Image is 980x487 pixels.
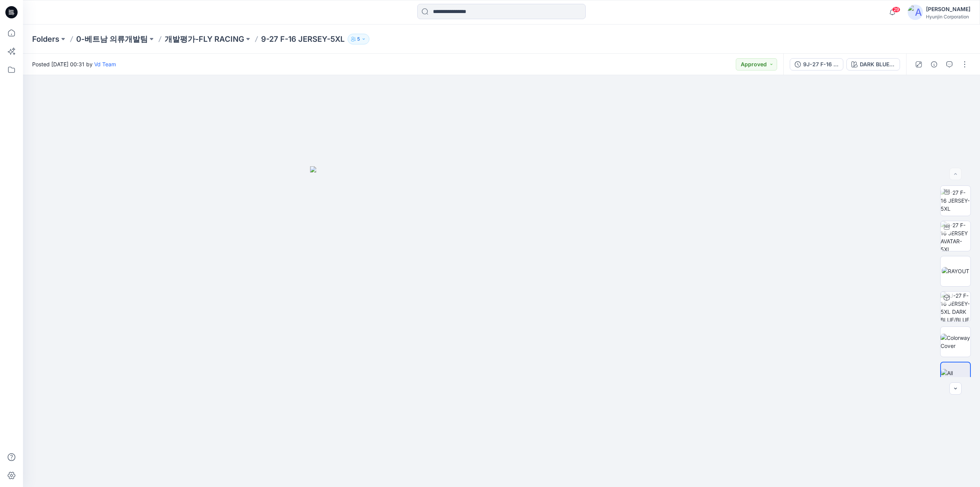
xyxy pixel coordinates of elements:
button: DARK BLUE/BLUE/NAVY [846,58,900,71]
img: 9-27 F-16 JERSEY-5XL [941,189,970,213]
img: Colorway Cover [941,334,970,350]
div: 9J-27 F-16 JERSEY-5XL [803,60,838,69]
img: avatar [908,5,923,20]
div: DARK BLUE/BLUE/NAVY [860,60,895,69]
button: Details [928,58,940,71]
a: Folders [32,34,59,44]
img: 9J-27 F-16 JERSEY-5XL DARK BLUE/BLUE/NAVY [941,292,970,321]
div: [PERSON_NAME] [926,5,970,14]
span: 29 [892,7,900,13]
a: 개발평가-FLY RACING [165,34,244,44]
img: All colorways [941,369,970,385]
p: 9-27 F-16 JERSEY-5XL [261,34,345,44]
a: 0-베트남 의류개발팀 [76,34,148,44]
a: Vd Team [94,61,116,67]
span: Posted [DATE] 00:31 by [32,60,116,68]
img: RAYOUT [942,267,969,275]
p: 5 [357,35,360,43]
img: 9-27 F-16 JERSEY AVATAR-5XL [941,221,970,251]
div: Hyunjin Corporation [926,14,970,20]
button: 5 [348,34,369,44]
button: 9J-27 F-16 JERSEY-5XL [790,58,843,71]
